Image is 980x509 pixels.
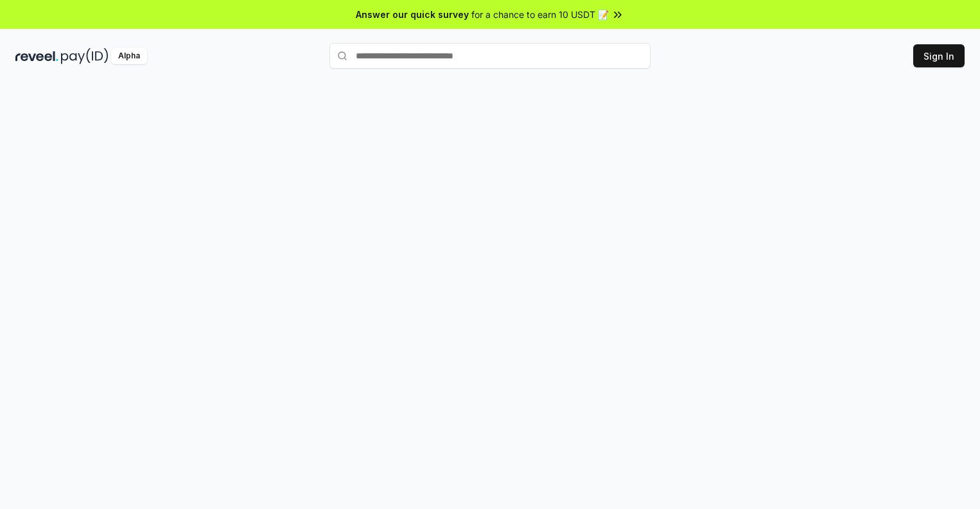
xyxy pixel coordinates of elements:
[471,8,609,21] span: for a chance to earn 10 USDT 📝
[356,8,469,21] span: Answer our quick survey
[913,44,965,67] button: Sign In
[61,48,109,64] img: pay_id
[111,48,147,64] div: Alpha
[15,48,58,64] img: reveel_dark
